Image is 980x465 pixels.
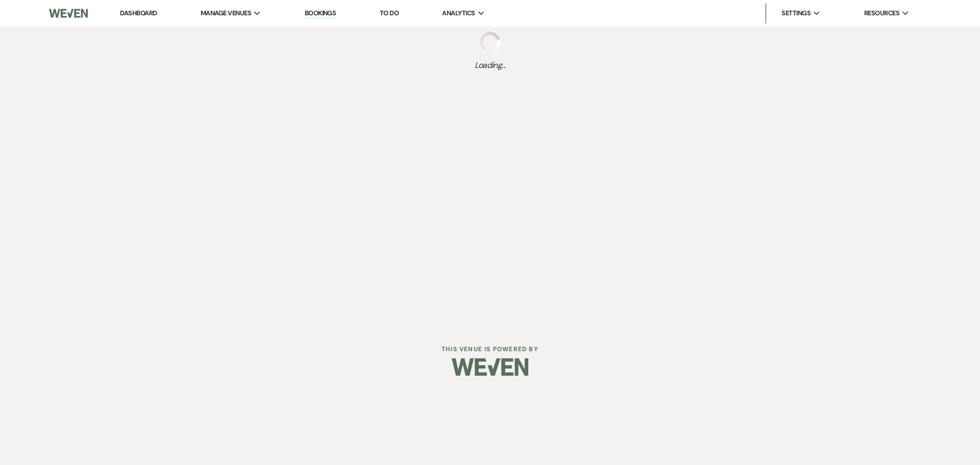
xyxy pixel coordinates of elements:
[201,8,251,18] span: Manage Venues
[49,3,88,24] img: Weven Logo
[442,8,475,18] span: Analytics
[475,59,506,71] span: Loading...
[452,349,528,385] img: Weven Logo
[480,32,500,52] img: loading spinner
[380,9,399,17] a: To Do
[305,9,336,18] a: Bookings
[781,8,811,18] span: Settings
[864,8,899,18] span: Resources
[120,9,157,17] a: Dashboard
